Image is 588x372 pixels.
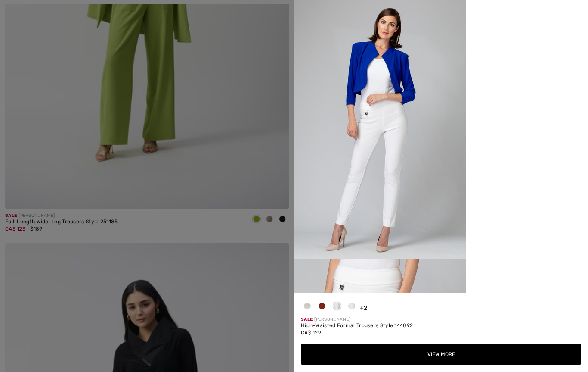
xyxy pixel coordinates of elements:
[360,304,368,312] span: +2
[316,300,328,316] div: Cinnamon
[331,300,344,316] div: Vanilla 30
[301,317,313,322] span: Sale
[301,316,581,323] div: [PERSON_NAME]
[301,300,314,316] div: Moonstone
[301,323,581,329] div: High-Waisted Formal Trousers Style 144092
[301,330,321,336] span: CA$ 129
[301,344,581,365] button: View More
[345,300,358,316] div: White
